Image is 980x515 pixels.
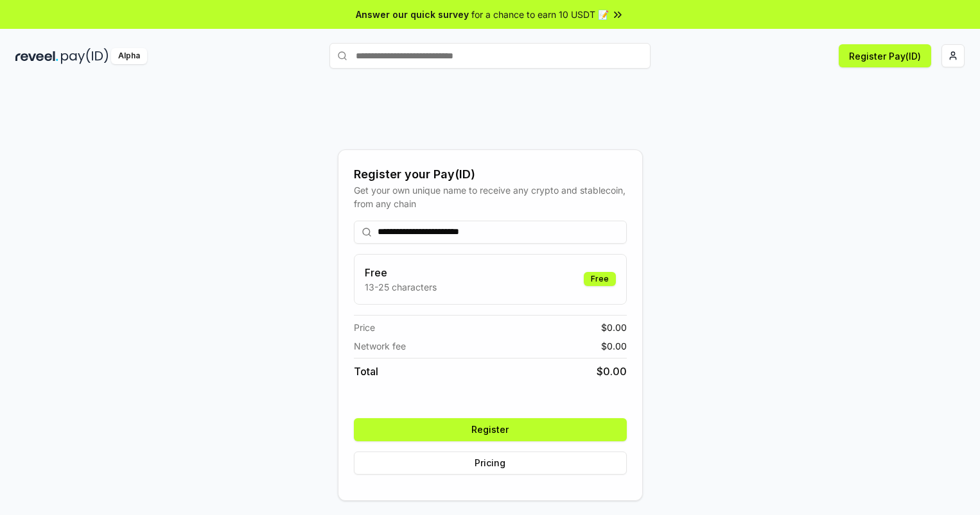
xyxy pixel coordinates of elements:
[354,183,627,210] div: Get your own unique name to receive any crypto and stablecoin, from any chain
[365,265,437,280] h3: Free
[365,280,437,294] p: 13-25 characters
[839,44,931,67] button: Register Pay(ID)
[15,48,58,64] img: reveel_dark
[61,48,109,64] img: pay_id
[584,272,616,286] div: Free
[356,8,469,21] span: Answer our quick survey
[354,364,378,379] span: Total
[111,48,147,64] div: Alpha
[354,452,627,475] button: Pricing
[354,165,627,183] div: Register your Pay(ID)
[597,364,627,379] span: $ 0.00
[471,8,609,21] span: for a chance to earn 10 USDT 📝
[601,321,627,334] span: $ 0.00
[601,339,627,353] span: $ 0.00
[354,418,627,441] button: Register
[354,321,375,334] span: Price
[354,339,406,353] span: Network fee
